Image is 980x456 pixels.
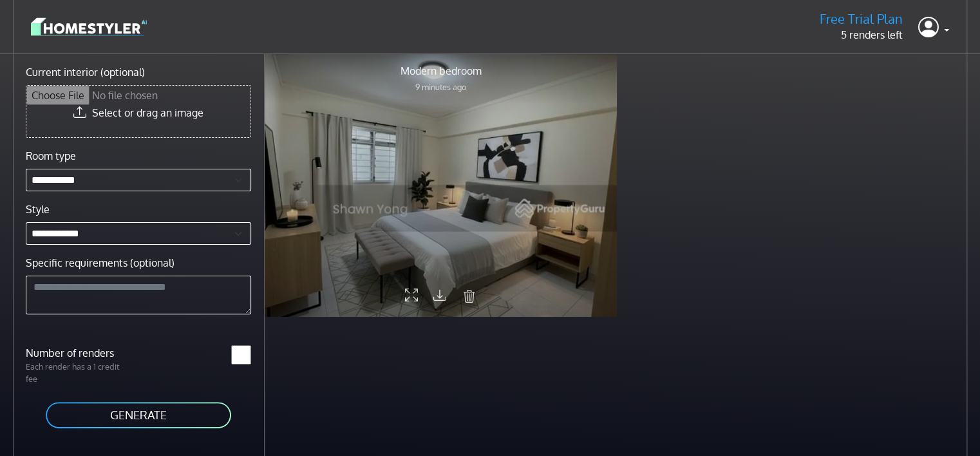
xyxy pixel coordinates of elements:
label: Current interior (optional) [26,64,145,80]
h5: Free Trial Plan [820,11,903,27]
p: Each render has a 1 credit fee [18,361,138,385]
p: 5 renders left [820,27,903,43]
p: Modern bedroom [400,63,482,79]
label: Style [26,202,50,217]
p: 9 minutes ago [400,81,482,93]
img: logo-3de290ba35641baa71223ecac5eacb59cb85b4c7fdf211dc9aaecaaee71ea2f8.svg [31,15,147,38]
label: Number of renders [18,345,138,361]
label: Specific requirements (optional) [26,255,174,271]
button: GENERATE [44,401,232,430]
label: Room type [26,148,76,164]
